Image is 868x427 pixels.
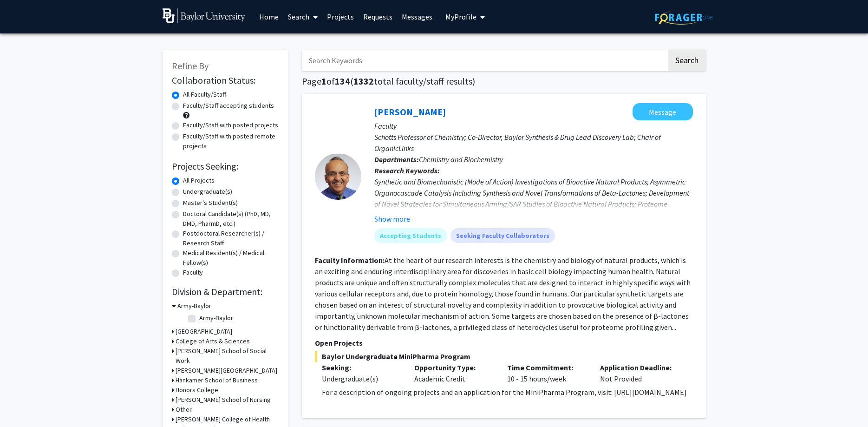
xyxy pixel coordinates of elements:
[177,301,211,311] h3: Army-Baylor
[374,228,447,243] mat-chip: Accepting Students
[322,387,693,398] p: For a description of ongoing projects and an application for the MiniPharma Program, visit: [URL]...
[183,187,232,197] label: Undergraduate(s)
[322,362,401,373] p: Seeking:
[172,60,209,72] span: Refine By
[183,90,226,99] label: All Faculty/Staff
[176,346,279,366] h3: [PERSON_NAME] School of Social Work
[255,0,283,33] a: Home
[163,8,246,23] img: Baylor University Logo
[302,76,706,87] h1: Page of ( total faculty/staff results)
[374,120,693,131] p: Faculty
[414,362,493,373] p: Opportunity Type:
[322,0,359,33] a: Projects
[176,336,250,346] h3: College of Arts & Sciences
[374,131,693,154] p: Schotts Professor of Chemistry; Co-Director, Baylor Synthesis & Drug Lead Discovery Lab; Chair of...
[199,313,233,323] label: Army-Baylor
[450,228,555,243] mat-chip: Seeking Faculty Collaborators
[655,10,713,25] img: ForagerOne Logo
[353,75,374,87] span: 1332
[668,50,706,71] button: Search
[172,286,279,297] h2: Division & Department:
[7,385,39,420] iframe: Chat
[172,75,279,86] h2: Collaboration Status:
[315,256,385,265] b: Faculty Information:
[600,362,679,373] p: Application Deadline:
[315,351,693,362] span: Baylor Undergraduate MiniPharma Program
[183,198,238,208] label: Master's Student(s)
[374,213,410,224] button: Show more
[176,395,271,405] h3: [PERSON_NAME] School of Nursing
[445,12,476,21] span: My Profile
[176,375,258,385] h3: Hankamer School of Business
[359,0,397,33] a: Requests
[183,248,279,268] label: Medical Resident(s) / Medical Fellow(s)
[374,155,419,164] b: Departments:
[183,120,278,130] label: Faculty/Staff with posted projects
[593,362,686,384] div: Not Provided
[507,362,586,373] p: Time Commitment:
[374,106,446,118] a: [PERSON_NAME]
[183,131,279,151] label: Faculty/Staff with posted remote projects
[183,229,279,248] label: Postdoctoral Researcher(s) / Research Staff
[176,327,232,336] h3: [GEOGRAPHIC_DATA]
[374,166,440,175] b: Research Keywords:
[419,155,503,164] span: Chemistry and Biochemistry
[321,75,326,87] span: 1
[283,0,322,33] a: Search
[315,256,691,332] fg-read-more: At the heart of our research interests is the chemistry and biology of natural products, which is...
[183,209,279,229] label: Doctoral Candidate(s) (PhD, MD, DMD, PharmD, etc.)
[176,366,277,375] h3: [PERSON_NAME][GEOGRAPHIC_DATA]
[183,101,274,111] label: Faculty/Staff accepting students
[315,337,693,348] p: Open Projects
[183,268,203,277] label: Faculty
[374,176,693,221] div: Synthetic and Biomechanistic (Mode of Action) Investigations of Bioactive Natural Products; Asymm...
[335,75,350,87] span: 134
[172,161,279,172] h2: Projects Seeking:
[176,405,192,414] h3: Other
[176,385,218,395] h3: Honors College
[322,373,401,384] div: Undergraduate(s)
[633,103,693,120] button: Message Daniel Romo
[500,362,593,384] div: 10 - 15 hours/week
[407,362,500,384] div: Academic Credit
[183,176,215,185] label: All Projects
[302,50,666,71] input: Search Keywords
[397,0,437,33] a: Messages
